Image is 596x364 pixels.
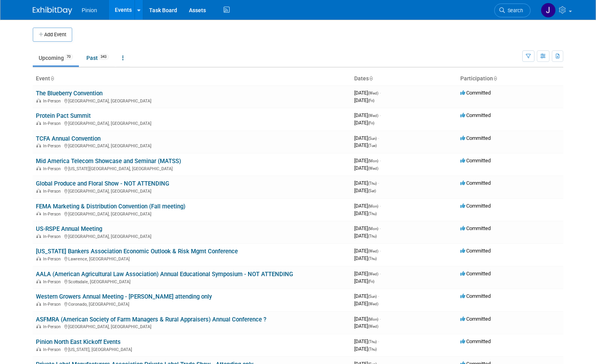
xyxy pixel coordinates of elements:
span: [DATE] [354,142,377,148]
span: Committed [460,158,491,163]
span: (Thu) [368,256,377,261]
span: (Wed) [368,113,378,118]
span: In-Person [43,302,63,307]
span: - [379,203,381,209]
span: (Sat) [368,189,376,193]
span: 343 [98,54,109,60]
th: Dates [351,72,457,85]
span: (Thu) [368,340,377,344]
div: [GEOGRAPHIC_DATA], [GEOGRAPHIC_DATA] [36,233,348,239]
span: Committed [460,203,491,209]
span: In-Person [43,121,63,126]
a: Pinion North East Kickoff Events [36,338,121,345]
span: In-Person [43,166,63,171]
span: [DATE] [354,165,378,171]
span: (Wed) [368,324,378,329]
img: In-Person Event [36,166,41,170]
div: Scottsdale, [GEOGRAPHIC_DATA] [36,278,348,284]
img: ExhibitDay [33,7,72,15]
span: In-Person [43,234,63,239]
img: In-Person Event [36,256,41,260]
span: - [379,112,381,118]
span: (Wed) [368,272,378,276]
span: (Mon) [368,317,378,321]
span: Committed [460,90,491,96]
span: [DATE] [354,271,381,277]
span: Committed [460,271,491,277]
img: Jennifer Plumisto [541,3,556,18]
span: [DATE] [354,225,381,231]
span: In-Person [43,347,63,352]
span: [DATE] [354,301,378,306]
img: In-Person Event [36,98,41,102]
img: In-Person Event [36,189,41,193]
span: [DATE] [354,316,381,322]
th: Event [33,72,351,85]
span: (Fri) [368,279,374,284]
span: (Mon) [368,204,378,208]
img: In-Person Event [36,121,41,125]
a: Global Produce and Floral Show - NOT ATTENDING [36,180,169,187]
span: [DATE] [354,210,377,216]
span: (Sun) [368,294,377,299]
a: ASFMRA (American Society of Farm Managers & Rural Appraisers) Annual Conference ? [36,316,266,323]
a: The Blueberry Convention [36,90,103,97]
span: (Thu) [368,181,377,186]
span: - [379,225,381,231]
span: (Mon) [368,159,378,163]
a: FEMA Marketing & Distribution Convention (Fall meeting) [36,203,185,210]
a: Mid America Telecom Showcase and Seminar (MATSS) [36,158,181,165]
div: [GEOGRAPHIC_DATA], [GEOGRAPHIC_DATA] [36,142,348,149]
span: (Wed) [368,91,378,95]
span: (Wed) [368,249,378,253]
span: [DATE] [354,90,381,96]
span: (Thu) [368,234,377,238]
span: In-Person [43,279,63,284]
img: In-Person Event [36,143,41,147]
a: [US_STATE] Bankers Association Economic Outlook & Risk Mgmt Conference [36,248,238,255]
span: In-Person [43,143,63,149]
span: Committed [460,338,491,344]
img: In-Person Event [36,324,41,328]
div: [GEOGRAPHIC_DATA], [GEOGRAPHIC_DATA] [36,323,348,329]
img: In-Person Event [36,279,41,283]
a: Sort by Event Name [50,75,54,82]
a: TCFA Annual Convention [36,135,101,142]
span: - [379,271,381,277]
span: In-Person [43,212,63,217]
span: Committed [460,112,491,118]
span: In-Person [43,189,63,194]
a: Search [494,4,531,17]
span: [DATE] [354,158,381,163]
span: (Mon) [368,227,378,231]
span: Committed [460,180,491,186]
a: AALA (American Agricultural Law Association) Annual Educational Symposium - NOT ATTENDING [36,271,293,278]
span: - [378,293,379,299]
span: In-Person [43,324,63,329]
span: Committed [460,316,491,322]
span: [DATE] [354,203,381,209]
span: [DATE] [354,278,374,284]
span: - [378,338,379,344]
button: Add Event [33,28,72,42]
span: Committed [460,248,491,254]
div: [GEOGRAPHIC_DATA], [GEOGRAPHIC_DATA] [36,120,348,126]
span: (Fri) [368,98,374,103]
span: [DATE] [354,323,378,329]
span: Pinion [82,7,97,13]
span: - [379,248,381,254]
span: [DATE] [354,255,377,261]
span: [DATE] [354,188,376,193]
span: Search [505,7,523,13]
span: [DATE] [354,248,381,254]
span: (Wed) [368,302,378,306]
div: [GEOGRAPHIC_DATA], [GEOGRAPHIC_DATA] [36,210,348,217]
div: Lawrence, [GEOGRAPHIC_DATA] [36,255,348,262]
a: US-RSPE Annual Meeting [36,225,102,232]
span: 70 [64,54,73,60]
a: Western Growers Annual Meeting - [PERSON_NAME] attending only [36,293,212,300]
span: [DATE] [354,338,379,344]
span: Committed [460,225,491,231]
span: - [379,158,381,163]
span: (Wed) [368,166,378,171]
